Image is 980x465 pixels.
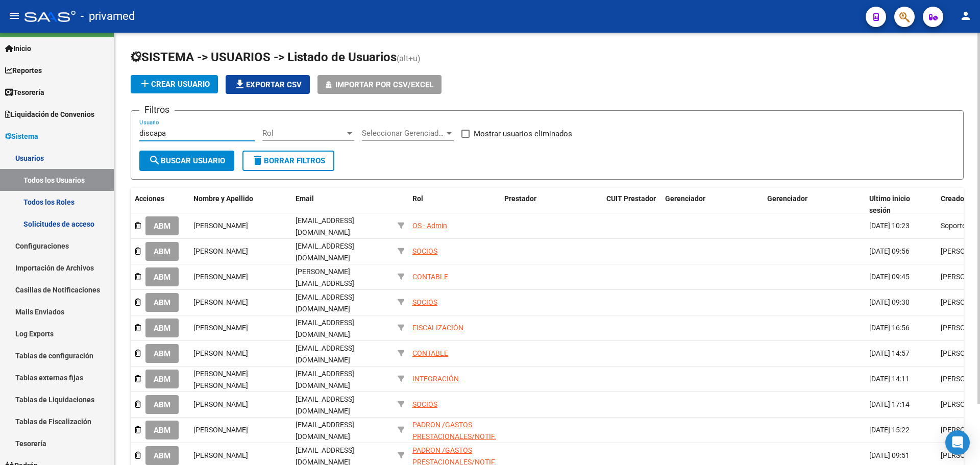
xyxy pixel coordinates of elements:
[296,319,354,338] span: [EMAIL_ADDRESS][DOMAIN_NAME]
[362,129,445,138] span: Seleccionar Gerenciador
[296,395,354,415] span: [EMAIL_ADDRESS][DOMAIN_NAME]
[193,370,248,389] span: [PERSON_NAME] [PERSON_NAME]
[135,194,164,203] span: Acciones
[5,65,42,76] span: Reportes
[154,324,170,333] span: ABM
[139,151,234,171] button: Buscar Usuario
[296,267,354,299] span: [PERSON_NAME][EMAIL_ADDRESS][DOMAIN_NAME]
[500,188,602,222] datatable-header-cell: Prestador
[412,297,437,308] div: SOCIOS
[412,194,423,203] span: Rol
[145,242,179,261] button: ABM
[941,194,976,203] span: Creado por
[193,298,248,306] span: [PERSON_NAME]
[193,426,248,434] span: [PERSON_NAME]
[145,421,179,439] button: ABM
[154,375,170,384] span: ABM
[131,75,218,93] button: Crear Usuario
[869,298,910,306] span: [DATE] 09:30
[665,194,705,203] span: Gerenciador
[139,80,210,89] span: Crear Usuario
[189,188,291,222] datatable-header-cell: Nombre y Apellido
[5,131,38,142] span: Sistema
[193,273,248,281] span: [PERSON_NAME]
[296,216,354,236] span: [EMAIL_ADDRESS][DOMAIN_NAME]
[193,400,248,408] span: [PERSON_NAME]
[8,10,20,22] mat-icon: menu
[154,451,170,460] span: ABM
[606,194,656,203] span: CUIT Prestador
[412,322,463,334] div: FISCALIZACIÓN
[661,188,763,222] datatable-header-cell: Gerenciador
[296,293,354,313] span: [EMAIL_ADDRESS][DOMAIN_NAME]
[193,324,248,332] span: [PERSON_NAME]
[154,426,170,435] span: ABM
[193,194,253,203] span: Nombre y Apellido
[234,78,246,90] mat-icon: file_download
[145,344,179,363] button: ABM
[408,188,500,222] datatable-header-cell: Rol
[252,154,264,166] mat-icon: delete
[81,5,135,28] span: - privamed
[865,188,937,222] datatable-header-cell: Ultimo inicio sesión
[154,298,170,307] span: ABM
[960,10,972,22] mat-icon: person
[242,151,334,171] button: Borrar Filtros
[504,194,536,203] span: Prestador
[145,293,179,312] button: ABM
[869,349,910,357] span: [DATE] 14:57
[869,426,910,434] span: [DATE] 15:22
[412,220,447,232] div: OS - Admin
[145,319,179,337] button: ABM
[767,194,807,203] span: Gerenciador
[397,54,421,63] span: (alt+u)
[154,247,170,256] span: ABM
[145,216,179,235] button: ABM
[149,156,225,165] span: Buscar Usuario
[296,421,354,440] span: [EMAIL_ADDRESS][DOMAIN_NAME]
[869,400,910,408] span: [DATE] 17:14
[412,399,437,410] div: SOCIOS
[296,344,354,364] span: [EMAIL_ADDRESS][DOMAIN_NAME]
[602,188,661,222] datatable-header-cell: CUIT Prestador
[193,247,248,255] span: [PERSON_NAME]
[296,370,354,389] span: [EMAIL_ADDRESS][DOMAIN_NAME]
[131,188,189,222] datatable-header-cell: Acciones
[412,271,448,283] div: CONTABLE
[5,87,44,98] span: Tesorería
[869,324,910,332] span: [DATE] 16:56
[412,246,437,257] div: SOCIOS
[139,78,151,90] mat-icon: add
[945,430,970,455] div: Open Intercom Messenger
[145,395,179,414] button: ABM
[869,247,910,255] span: [DATE] 09:56
[869,273,910,281] span: [DATE] 09:45
[154,349,170,358] span: ABM
[335,80,433,89] span: Importar por CSV/Excel
[291,188,394,222] datatable-header-cell: Email
[193,451,248,459] span: [PERSON_NAME]
[145,370,179,388] button: ABM
[226,75,310,94] button: Exportar CSV
[145,267,179,286] button: ABM
[252,156,325,165] span: Borrar Filtros
[869,451,910,459] span: [DATE] 09:51
[234,80,302,89] span: Exportar CSV
[154,400,170,409] span: ABM
[193,349,248,357] span: [PERSON_NAME]
[869,375,910,383] span: [DATE] 14:11
[474,128,572,140] span: Mostrar usuarios eliminados
[763,188,865,222] datatable-header-cell: Gerenciador
[154,273,170,282] span: ABM
[131,50,397,64] span: SISTEMA -> USUARIOS -> Listado de Usuarios
[262,129,345,138] span: Rol
[149,154,161,166] mat-icon: search
[296,194,314,203] span: Email
[154,222,170,231] span: ABM
[145,446,179,465] button: ABM
[193,222,248,230] span: [PERSON_NAME]
[296,242,354,262] span: [EMAIL_ADDRESS][DOMAIN_NAME]
[139,103,175,117] h3: Filtros
[412,419,496,454] div: PADRON /GASTOS PRESTACIONALES/NOTIF. INTERNACION
[317,75,442,94] button: Importar por CSV/Excel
